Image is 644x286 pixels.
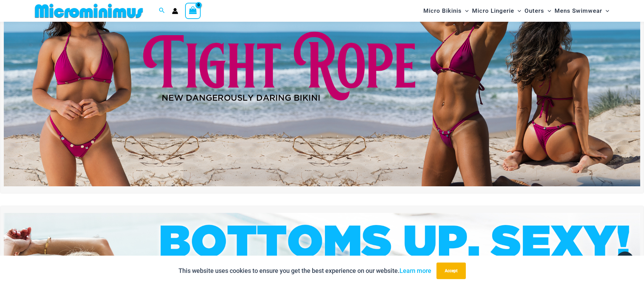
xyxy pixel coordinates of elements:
[421,1,612,21] nav: Site Navigation
[472,2,514,20] span: Micro Lingerie
[436,263,466,279] button: Accept
[525,2,544,20] span: Outers
[514,2,521,20] span: Menu Toggle
[544,2,551,20] span: Menu Toggle
[462,2,469,20] span: Menu Toggle
[422,2,470,20] a: Micro BikinisMenu ToggleMenu Toggle
[179,266,431,276] p: This website uses cookies to ensure you get the best experience on our website.
[553,2,611,20] a: Mens SwimwearMenu ToggleMenu Toggle
[555,2,602,20] span: Mens Swimwear
[32,3,146,19] img: MM SHOP LOGO FLAT
[400,267,431,274] a: Learn more
[602,2,609,20] span: Menu Toggle
[159,7,165,15] a: Search icon link
[185,3,201,19] a: View Shopping Cart, empty
[523,2,553,20] a: OutersMenu ToggleMenu Toggle
[423,2,462,20] span: Micro Bikinis
[470,2,523,20] a: Micro LingerieMenu ToggleMenu Toggle
[172,8,178,14] a: Account icon link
